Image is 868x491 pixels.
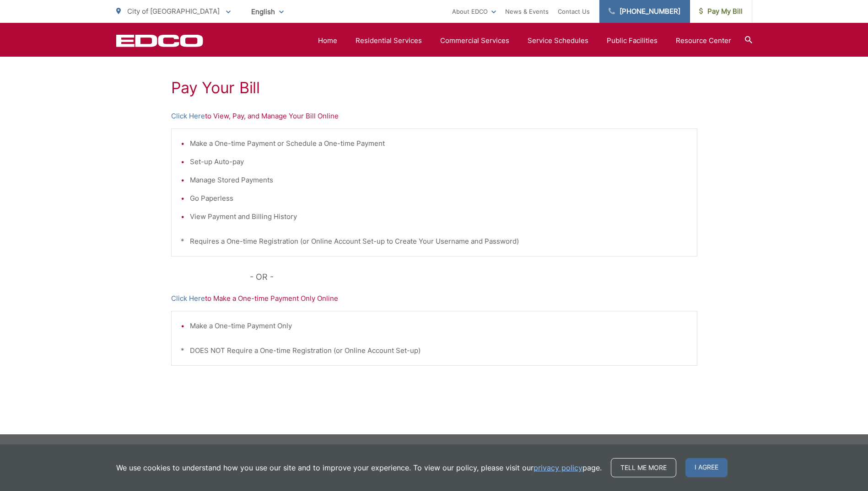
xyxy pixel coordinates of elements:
span: Pay My Bill [699,6,743,17]
a: Commercial Services [440,35,509,46]
a: Click Here [171,111,205,122]
a: privacy policy [534,462,582,473]
a: Home [318,35,337,46]
p: * DOES NOT Require a One-time Registration (or Online Account Set-up) [181,345,688,356]
a: Service Schedules [528,35,588,46]
li: Manage Stored Payments [190,175,688,186]
li: Make a One-time Payment Only [190,320,688,331]
a: Residential Services [356,35,422,46]
a: Resource Center [676,35,731,46]
a: About EDCO [452,6,496,17]
li: Set-up Auto-pay [190,156,688,167]
a: Tell me more [611,458,676,477]
span: I agree [685,458,728,477]
p: to View, Pay, and Manage Your Bill Online [171,111,697,122]
a: EDCD logo. Return to the homepage. [116,34,203,47]
a: Contact Us [558,6,590,17]
p: - OR - [250,270,697,284]
a: Click Here [171,293,205,304]
h1: Pay Your Bill [171,79,697,97]
li: View Payment and Billing History [190,211,688,222]
p: * Requires a One-time Registration (or Online Account Set-up to Create Your Username and Password) [181,236,688,247]
span: City of [GEOGRAPHIC_DATA] [127,7,220,16]
li: Go Paperless [190,193,688,204]
p: We use cookies to understand how you use our site and to improve your experience. To view our pol... [116,462,602,473]
a: News & Events [505,6,549,17]
li: Make a One-time Payment or Schedule a One-time Payment [190,138,688,149]
span: English [244,4,291,20]
p: to Make a One-time Payment Only Online [171,293,697,304]
a: Public Facilities [607,35,658,46]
